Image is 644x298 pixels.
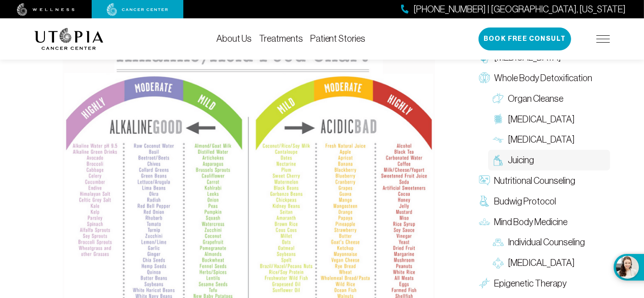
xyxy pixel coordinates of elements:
span: Whole Body Detoxification [495,72,593,85]
img: Mind Body Medicine [479,216,490,227]
img: Budwig Protocol [479,196,490,207]
span: [MEDICAL_DATA] [508,133,575,147]
img: Whole Body Detoxification [479,73,490,84]
button: Book Free Consult [479,28,571,50]
a: [MEDICAL_DATA] [488,253,610,273]
a: About Us [216,33,252,44]
img: logo [34,28,104,50]
img: Epigenetic Therapy [479,278,490,289]
a: Juicing [488,150,610,171]
img: Group Therapy [493,258,504,269]
img: Lymphatic Massage [493,134,504,145]
span: Juicing [508,154,534,167]
a: Treatments [259,33,303,44]
img: Nutritional Counseling [479,176,490,187]
img: wellness [17,3,75,16]
a: [MEDICAL_DATA] [488,130,610,150]
a: Patient Stories [310,33,366,44]
a: Mind Body Medicine [474,212,610,232]
span: Epigenetic Therapy [495,277,567,290]
span: [PHONE_NUMBER] | [GEOGRAPHIC_DATA], [US_STATE] [413,3,626,16]
span: Organ Cleanse [508,92,564,105]
span: Mind Body Medicine [495,215,568,229]
span: Nutritional Counseling [495,174,576,188]
a: [PHONE_NUMBER] | [GEOGRAPHIC_DATA], [US_STATE] [401,3,626,16]
img: Individual Counseling [493,237,504,248]
a: Budwig Protocol [474,191,610,212]
a: Epigenetic Therapy [474,273,610,294]
span: [MEDICAL_DATA] [508,256,575,270]
span: Individual Counseling [508,236,585,249]
a: Nutritional Counseling [474,171,610,191]
img: Colon Therapy [493,114,504,125]
a: Whole Body Detoxification [474,68,610,88]
a: Individual Counseling [488,232,610,253]
span: [MEDICAL_DATA] [508,113,575,126]
img: icon-hamburger [596,35,610,43]
img: Organ Cleanse [493,93,504,104]
span: Budwig Protocol [495,195,556,208]
img: cancer center [107,3,168,16]
a: Organ Cleanse [488,88,610,109]
img: Juicing [493,155,504,166]
a: [MEDICAL_DATA] [488,109,610,130]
